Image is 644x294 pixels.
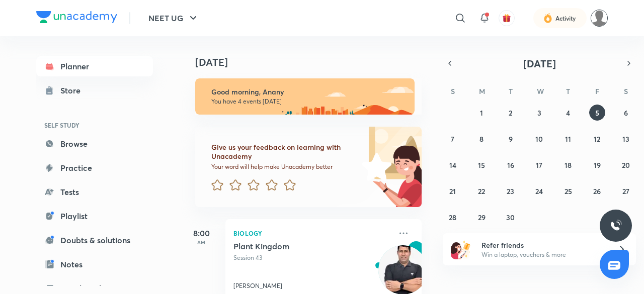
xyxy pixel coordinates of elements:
[565,160,572,170] abbr: September 18, 2025
[445,209,461,225] button: September 28, 2025
[451,239,471,259] img: referral
[509,108,512,118] abbr: September 2, 2025
[503,209,519,225] button: September 30, 2025
[618,131,634,147] button: September 13, 2025
[457,56,622,70] button: [DATE]
[36,11,117,23] img: Company Logo
[535,186,543,196] abbr: September 24, 2025
[618,105,634,121] button: September 6, 2025
[594,160,601,170] abbr: September 19, 2025
[445,183,461,199] button: September 21, 2025
[473,131,490,147] button: September 8, 2025
[233,281,282,290] p: [PERSON_NAME]
[589,105,605,121] button: September 5, 2025
[481,250,605,259] p: Win a laptop, vouchers & more
[509,134,513,144] abbr: September 9, 2025
[479,134,484,144] abbr: September 8, 2025
[233,241,359,251] h5: Plant Kingdom
[560,157,576,173] button: September 18, 2025
[503,131,519,147] button: September 9, 2025
[622,186,629,196] abbr: September 27, 2025
[591,10,608,27] img: Anany Minz
[536,160,542,170] abbr: September 17, 2025
[503,183,519,199] button: September 23, 2025
[195,56,432,68] h4: [DATE]
[610,220,622,232] img: ttu
[142,8,205,28] button: NEET UG
[478,160,485,170] abbr: September 15, 2025
[478,186,485,196] abbr: September 22, 2025
[618,183,634,199] button: September 27, 2025
[595,86,599,96] abbr: Friday
[211,97,406,106] p: You have 4 events [DATE]
[233,227,391,239] p: Biology
[566,86,570,96] abbr: Thursday
[195,78,415,115] img: morning
[36,206,153,226] a: Playlist
[36,254,153,274] a: Notes
[531,183,547,199] button: September 24, 2025
[502,14,511,23] img: avatar
[445,157,461,173] button: September 14, 2025
[473,157,490,173] button: September 15, 2025
[211,163,358,171] p: Your word will help make Unacademy better
[328,127,422,207] img: feedback_image
[560,105,576,121] button: September 4, 2025
[481,240,605,250] h6: Refer friends
[36,11,117,26] a: Company Logo
[211,143,358,161] h6: Give us your feedback on learning with Unacademy
[449,160,456,170] abbr: September 14, 2025
[507,186,514,196] abbr: September 23, 2025
[36,230,153,250] a: Doubts & solutions
[181,227,221,239] h5: 8:00
[624,108,628,118] abbr: September 6, 2025
[537,86,544,96] abbr: Wednesday
[36,134,153,154] a: Browse
[36,56,153,76] a: Planner
[535,134,543,144] abbr: September 10, 2025
[589,157,605,173] button: September 19, 2025
[523,57,556,70] span: [DATE]
[445,131,461,147] button: September 7, 2025
[531,105,547,121] button: September 3, 2025
[503,105,519,121] button: September 2, 2025
[565,186,572,196] abbr: September 25, 2025
[181,239,221,245] p: AM
[478,213,486,222] abbr: September 29, 2025
[565,134,571,144] abbr: September 11, 2025
[531,157,547,173] button: September 17, 2025
[480,108,483,118] abbr: September 1, 2025
[594,134,600,144] abbr: September 12, 2025
[595,108,599,118] abbr: September 5, 2025
[449,213,456,222] abbr: September 28, 2025
[622,134,629,144] abbr: September 13, 2025
[506,213,515,222] abbr: September 30, 2025
[36,80,153,101] a: Store
[60,84,87,96] div: Store
[566,108,570,118] abbr: September 4, 2025
[509,86,513,96] abbr: Tuesday
[36,158,153,178] a: Practice
[503,157,519,173] button: September 16, 2025
[624,86,628,96] abbr: Saturday
[473,105,490,121] button: September 1, 2025
[451,86,455,96] abbr: Sunday
[560,131,576,147] button: September 11, 2025
[473,209,490,225] button: September 29, 2025
[537,108,541,118] abbr: September 3, 2025
[451,134,454,144] abbr: September 7, 2025
[618,157,634,173] button: September 20, 2025
[479,86,485,96] abbr: Monday
[36,117,153,134] h6: SELF STUDY
[531,131,547,147] button: September 10, 2025
[233,253,391,262] p: Session 43
[36,182,153,202] a: Tests
[473,183,490,199] button: September 22, 2025
[589,183,605,199] button: September 26, 2025
[589,131,605,147] button: September 12, 2025
[543,12,552,24] img: activity
[507,160,514,170] abbr: September 16, 2025
[211,87,406,96] h6: Good morning, Anany
[449,186,456,196] abbr: September 21, 2025
[593,186,601,196] abbr: September 26, 2025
